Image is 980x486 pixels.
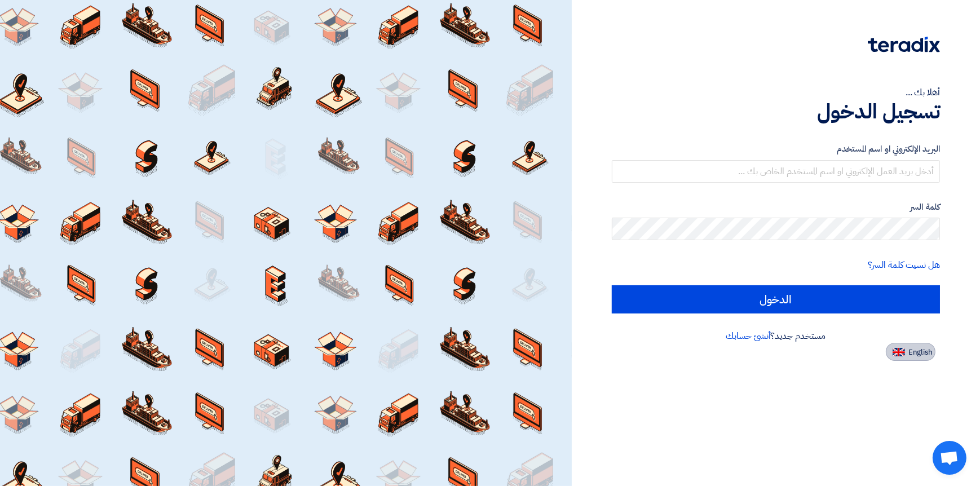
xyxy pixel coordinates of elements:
[612,143,940,156] label: البريد الإلكتروني او اسم المستخدم
[612,99,940,124] h1: تسجيل الدخول
[726,329,770,343] a: أنشئ حسابك
[886,343,935,361] button: English
[933,441,966,475] div: Open chat
[612,329,940,343] div: مستخدم جديد؟
[908,348,932,356] span: English
[612,285,940,313] input: الدخول
[612,201,940,214] label: كلمة السر
[868,258,940,272] a: هل نسيت كلمة السر؟
[612,160,940,183] input: أدخل بريد العمل الإلكتروني او اسم المستخدم الخاص بك ...
[893,348,905,356] img: en-US.png
[612,86,940,99] div: أهلا بك ...
[868,37,940,52] img: Teradix logo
